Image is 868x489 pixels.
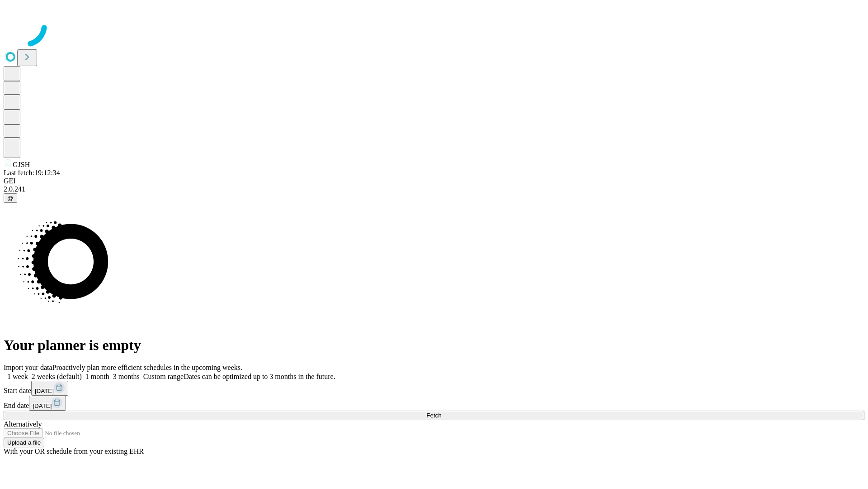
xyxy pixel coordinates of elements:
[35,388,54,394] span: [DATE]
[13,161,30,168] span: GJSH
[31,381,68,396] button: [DATE]
[4,420,42,428] span: Alternatively
[426,412,441,419] span: Fetch
[33,403,52,409] span: [DATE]
[4,447,144,455] span: With your OR schedule from your existing EHR
[4,169,60,177] span: Last fetch: 19:12:34
[4,185,864,193] div: 2.0.241
[4,438,44,447] button: Upload a file
[52,364,242,371] span: Proactively plan more efficient schedules in the upcoming weeks.
[4,177,864,185] div: GEI
[29,396,66,411] button: [DATE]
[7,195,14,201] span: @
[32,373,82,380] span: 2 weeks (default)
[85,373,109,380] span: 1 month
[4,364,52,371] span: Import your data
[4,337,864,354] h1: Your planner is empty
[4,381,864,396] div: Start date
[4,396,864,411] div: End date
[4,193,17,203] button: @
[113,373,140,380] span: 3 months
[4,411,864,420] button: Fetch
[7,373,28,380] span: 1 week
[184,373,335,380] span: Dates can be optimized up to 3 months in the future.
[143,373,184,380] span: Custom range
